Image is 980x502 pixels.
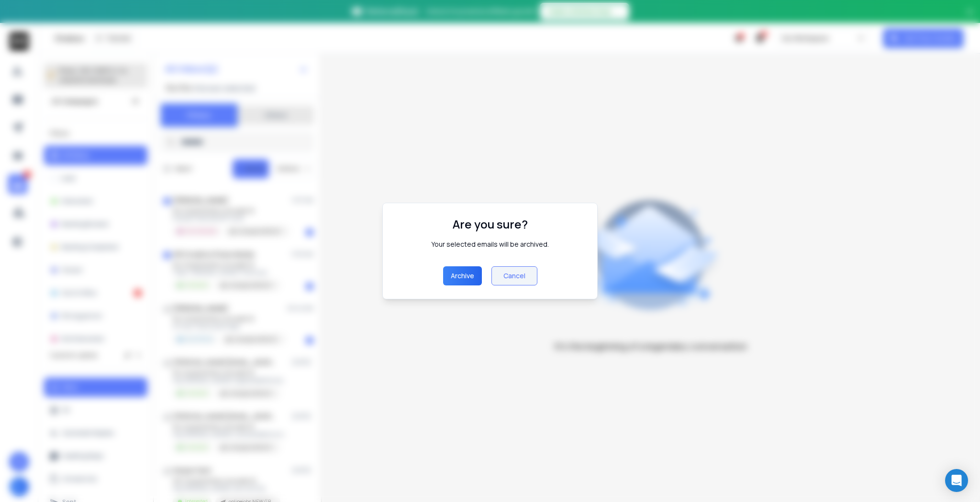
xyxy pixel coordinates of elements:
[945,469,968,492] div: Open Intercom Messenger
[443,266,482,285] button: archive
[453,217,528,232] h1: Are you sure?
[491,266,537,285] button: Cancel
[431,240,549,249] div: Your selected emails will be archived.
[451,271,474,281] p: archive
